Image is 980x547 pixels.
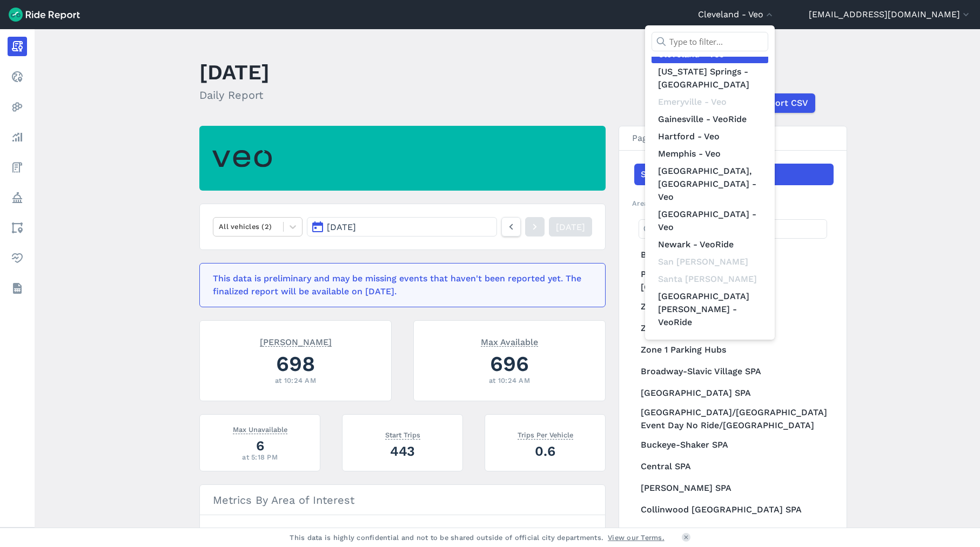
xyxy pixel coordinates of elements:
a: Newark - VeoRide [652,236,768,253]
input: Type to filter... [652,32,768,51]
a: Memphis - Veo [652,145,768,163]
a: Hartford - Veo [652,128,768,145]
a: [GEOGRAPHIC_DATA], [GEOGRAPHIC_DATA] - Veo [652,163,768,206]
a: Gainesville - VeoRide [652,111,768,128]
div: Emeryville - Veo [652,93,768,111]
a: [GEOGRAPHIC_DATA][PERSON_NAME] - VeoRide [652,288,768,331]
div: Santa [PERSON_NAME] [652,271,768,288]
a: Seattle - Veo [652,331,768,348]
a: [US_STATE] Springs - [GEOGRAPHIC_DATA] [652,63,768,93]
a: [GEOGRAPHIC_DATA] - Veo [652,206,768,236]
div: San [PERSON_NAME] [652,253,768,271]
